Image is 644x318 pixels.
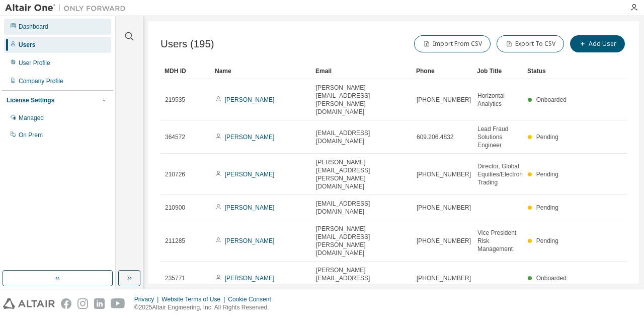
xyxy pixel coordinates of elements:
[417,204,471,212] span: [PHONE_NUMBER]
[315,63,408,79] div: Email
[134,303,277,312] p: © 2025 Altair Engineering, Inc. All Rights Reserved.
[225,275,275,282] a: [PERSON_NAME]
[19,59,50,67] div: User Profile
[316,266,408,290] span: [PERSON_NAME][EMAIL_ADDRESS][DOMAIN_NAME]
[19,41,35,49] div: Users
[417,274,471,282] span: [PHONE_NUMBER]
[316,200,408,216] span: [EMAIL_ADDRESS][DOMAIN_NAME]
[316,84,408,116] span: [PERSON_NAME][EMAIL_ADDRESS][PERSON_NAME][DOMAIN_NAME]
[225,237,275,244] a: [PERSON_NAME]
[316,158,408,190] span: [PERSON_NAME][EMAIL_ADDRESS][PERSON_NAME][DOMAIN_NAME]
[19,77,63,85] div: Company Profile
[228,295,277,303] div: Cookie Consent
[536,275,567,282] span: Onboarded
[225,96,275,103] a: [PERSON_NAME]
[94,298,105,309] img: linkedin.svg
[19,131,43,139] div: On Prem
[165,170,185,178] span: 210726
[77,298,88,309] img: instagram.svg
[417,170,471,178] span: [PHONE_NUMBER]
[165,204,185,212] span: 210900
[536,171,558,178] span: Pending
[477,63,519,79] div: Job Title
[536,134,558,141] span: Pending
[61,298,71,309] img: facebook.svg
[414,35,491,52] button: Import From CSV
[215,63,307,79] div: Name
[165,63,207,79] div: MDH ID
[165,96,185,104] span: 219535
[417,133,453,141] span: 609.206.4832
[134,295,162,303] div: Privacy
[316,225,408,257] span: [PERSON_NAME][EMAIL_ADDRESS][PERSON_NAME][DOMAIN_NAME]
[536,96,567,103] span: Onboarded
[477,125,519,149] span: Lead Fraud Solutions Engineer
[7,96,54,104] div: License Settings
[162,295,228,303] div: Website Terms of Use
[225,171,275,178] a: [PERSON_NAME]
[417,237,471,245] span: [PHONE_NUMBER]
[477,92,519,108] span: Horizontal Analytics
[3,298,55,309] img: altair_logo.svg
[570,35,625,52] button: Add User
[165,274,185,282] span: 235771
[536,204,558,211] span: Pending
[477,162,527,186] span: Director, Global Equities/Electronic Trading
[477,229,519,253] span: Vice President Risk Management
[416,63,469,79] div: Phone
[19,114,44,122] div: Managed
[527,63,570,79] div: Status
[160,38,214,50] span: Users (195)
[165,237,185,245] span: 211285
[417,96,471,104] span: [PHONE_NUMBER]
[497,35,564,52] button: Export To CSV
[19,23,48,31] div: Dashboard
[225,134,275,141] a: [PERSON_NAME]
[111,298,125,309] img: youtube.svg
[316,129,408,145] span: [EMAIL_ADDRESS][DOMAIN_NAME]
[5,3,131,13] img: Altair One
[165,133,185,141] span: 364572
[225,204,275,211] a: [PERSON_NAME]
[536,237,558,244] span: Pending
